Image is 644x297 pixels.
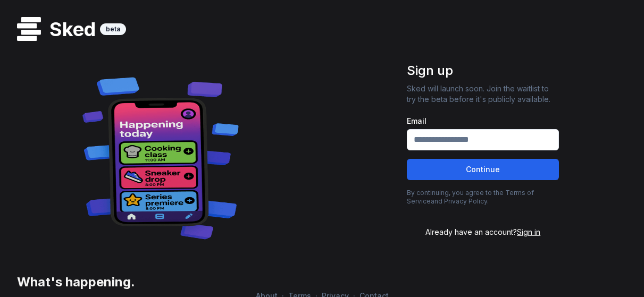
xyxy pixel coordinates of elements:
[17,17,41,41] img: logo
[444,197,487,205] a: Privacy Policy
[77,68,245,246] img: Decorative
[41,19,100,40] h1: Sked
[407,159,559,180] button: Continue
[407,227,559,237] div: Already have an account?
[407,117,559,125] label: Email
[407,189,559,206] p: By continuing, you agree to the and .
[407,189,534,205] a: Terms of Service
[13,274,135,291] h3: What's happening.
[517,227,540,236] span: Sign in
[407,62,559,79] h1: Sign up
[407,83,559,105] p: Sked will launch soon. Join the waitlist to try the beta before it's publicly available.
[100,23,126,35] div: beta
